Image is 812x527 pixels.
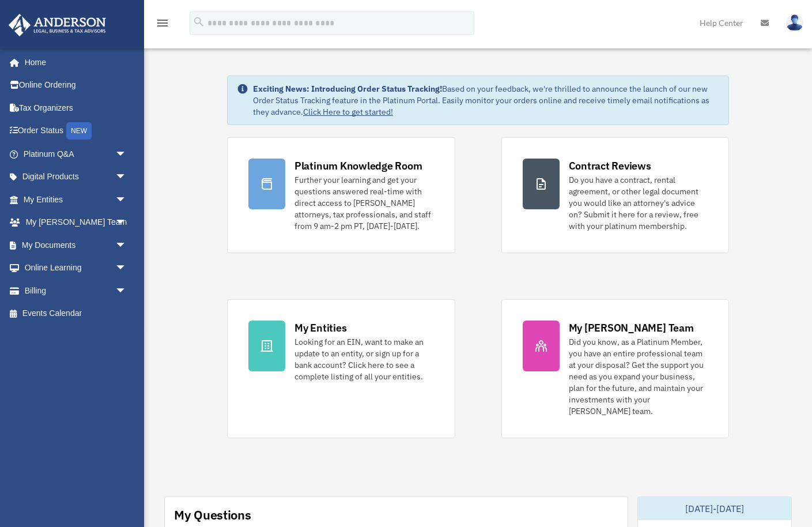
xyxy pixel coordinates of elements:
div: NEW [66,122,92,140]
div: Further your learning and get your questions answered real-time with direct access to [PERSON_NAM... [294,174,434,232]
i: menu [156,16,169,30]
a: My Entities Looking for an EIN, want to make an update to an entity, or sign up for a bank accoun... [227,299,455,438]
div: Do you have a contract, rental agreement, or other legal document you would like an attorney's ad... [569,174,708,232]
div: Contract Reviews [569,159,651,173]
a: My [PERSON_NAME] Teamarrow_drop_down [8,211,144,234]
span: arrow_drop_down [115,142,138,166]
a: Order StatusNEW [8,119,144,143]
a: Online Learningarrow_drop_down [8,257,144,280]
span: arrow_drop_down [115,279,138,303]
span: arrow_drop_down [115,211,138,235]
div: My Entities [294,321,346,335]
a: Contract Reviews Do you have a contract, rental agreement, or other legal document you would like... [501,137,730,253]
div: Platinum Knowledge Room [294,159,422,173]
a: Platinum Q&Aarrow_drop_down [8,142,144,165]
img: User Pic [786,14,803,31]
span: arrow_drop_down [115,257,138,280]
a: Home [8,51,138,74]
a: Billingarrow_drop_down [8,279,144,302]
strong: Exciting News: Introducing Order Status Tracking! [253,84,442,94]
span: arrow_drop_down [115,188,138,212]
div: My [PERSON_NAME] Team [569,321,694,335]
a: My [PERSON_NAME] Team Did you know, as a Platinum Member, you have an entire professional team at... [501,299,730,438]
span: arrow_drop_down [115,234,138,257]
a: Tax Organizers [8,96,144,119]
a: Digital Productsarrow_drop_down [8,165,144,189]
a: My Entitiesarrow_drop_down [8,188,144,211]
a: Online Ordering [8,74,144,97]
a: Click Here to get started! [303,107,393,117]
a: Platinum Knowledge Room Further your learning and get your questions answered real-time with dire... [227,137,455,253]
a: Events Calendar [8,302,144,325]
i: search [192,16,205,28]
div: Did you know, as a Platinum Member, you have an entire professional team at your disposal? Get th... [569,336,708,417]
div: My Questions [174,506,251,524]
a: My Documentsarrow_drop_down [8,234,144,257]
div: Based on your feedback, we're thrilled to announce the launch of our new Order Status Tracking fe... [253,83,719,118]
div: [DATE]-[DATE] [638,497,791,520]
span: arrow_drop_down [115,165,138,189]
img: Anderson Advisors Platinum Portal [5,14,109,36]
div: Looking for an EIN, want to make an update to an entity, or sign up for a bank account? Click her... [294,336,434,382]
a: menu [156,20,169,30]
